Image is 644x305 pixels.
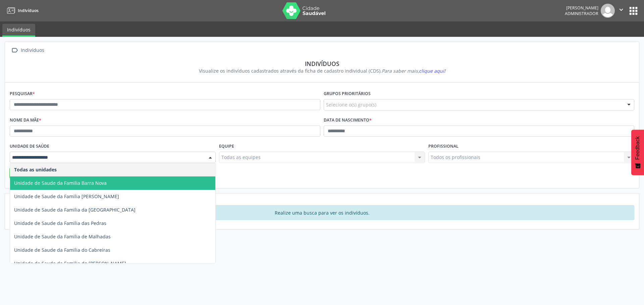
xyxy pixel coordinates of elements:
label: Data de nascimento [324,115,372,126]
a:  Indivíduos [10,46,45,55]
i:  [618,6,625,13]
label: Equipe [219,141,234,152]
label: Grupos prioritários [324,89,371,99]
button: Feedback - Mostrar pesquisa [631,130,644,175]
span: Unidade de Saude da Familia da [GEOGRAPHIC_DATA] [14,207,136,213]
label: Profissional [428,141,459,152]
span: Indivíduos [18,8,39,13]
span: Unidade de Saude da Familia do [PERSON_NAME] [14,260,126,266]
div: Visualize os indivíduos cadastrados através da ficha de cadastro individual (CDS). [14,67,630,74]
i:  [10,46,19,55]
span: clique aqui! [419,68,445,74]
span: Todas as unidades [14,166,57,173]
button:  [615,4,628,18]
span: Unidade de Saude da Familia de Malhadas [14,233,111,240]
label: Nome da mãe [10,115,41,126]
label: Pesquisar [10,89,35,99]
span: Selecione o(s) grupo(s) [326,101,376,108]
a: Indivíduos [5,5,39,16]
i: Para saber mais, [382,68,445,74]
div: Indivíduos [14,60,630,67]
span: Administrador [565,11,598,16]
div: [PERSON_NAME] [565,5,598,11]
span: Unidade de Saude da Familia Barra Nova [14,180,107,186]
span: Unidade de Saude da Familia [PERSON_NAME] [14,193,119,200]
div: Indivíduos [19,46,45,55]
span: Feedback [635,136,641,160]
span: Unidade de Saude da Familia das Pedras [14,220,106,226]
a: Indivíduos [2,24,35,37]
div: Realize uma busca para ver os indivíduos. [10,205,634,220]
label: Unidade de saúde [10,141,49,152]
button: Buscar [9,168,33,179]
span: Unidade de Saude da Familia do Cabreiras [14,247,110,253]
img: img [601,4,615,18]
button: apps [628,5,639,17]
